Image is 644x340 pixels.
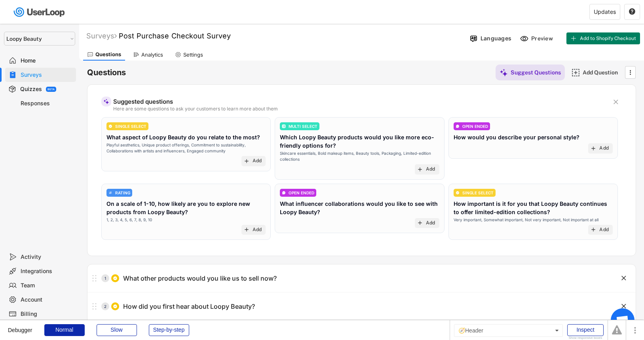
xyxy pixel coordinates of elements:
button: add [417,166,423,173]
button:  [620,302,628,310]
div: How important is it for you that Loopy Beauty continues to offer limited-edition collections? [454,199,613,216]
div: OPEN ENDED [289,191,314,195]
div: Add [253,227,262,233]
img: CircleTickMinorWhite.svg [456,191,460,195]
div: OPEN ENDED [462,124,488,128]
font: Post Purchase Checkout Survey [119,32,231,40]
span: Add to Shopify Checkout [580,36,636,41]
div: Add [426,220,435,226]
img: CircleTickMinorWhite.svg [113,304,118,309]
div: Quizzes [20,85,42,93]
div: Activity [21,253,73,261]
div: Suggest Questions [511,69,561,76]
div: Analytics [141,51,163,58]
div: Here are some questions to ask your customers to learn more about them [113,106,606,111]
div: Billing [21,310,73,318]
div: 🧭Header [454,324,563,337]
button:  [626,66,634,78]
img: Language%20Icon.svg [469,34,478,43]
text:  [630,68,631,76]
div: Inspect [567,324,604,336]
button: add [243,158,250,164]
text:  [614,98,618,106]
button: add [243,226,250,233]
div: 2 [101,304,109,308]
button:  [612,98,620,106]
div: Add [599,145,609,152]
div: Skincare essentials, Bold makeup items, Beauty tools, Packaging, Limited-edition collections [280,150,439,162]
div: RATING [115,191,130,195]
div: SINGLE SELECT [462,191,494,195]
div: Settings [183,51,203,58]
div: Responses [21,100,73,107]
div: Team [21,282,73,289]
div: Step-by-step [149,324,189,336]
div: Open chat [611,308,635,332]
div: 1, 2, 3, 4, 5, 6, 7, 8, 9, 10 [106,217,152,223]
div: Add [599,227,609,233]
div: Add [253,158,262,164]
div: Playful aesthetics, Unique product offerings, Commitment to sustainability, Collaborations with a... [106,142,266,154]
div: Very important, Somewhat important, Not very important, Not important at all [454,217,598,223]
button: add [417,220,423,226]
button:  [629,8,636,15]
button:  [620,274,628,282]
div: On a scale of 1-10, how likely are you to explore new products from Loopy Beauty? [106,199,266,216]
img: userloop-logo-01.svg [12,4,68,20]
text:  [621,302,626,310]
img: ConversationMinor.svg [456,124,460,128]
div: BETA [47,88,55,91]
img: CircleTickMinorWhite.svg [108,124,112,128]
img: AdjustIcon.svg [108,191,112,195]
div: Suggested questions [113,99,606,104]
div: Languages [481,35,511,42]
div: What other products would you like us to sell now? [123,274,277,283]
div: 1 [101,276,109,280]
img: CircleTickMinorWhite.svg [113,276,118,281]
button: add [590,145,597,152]
div: Add [426,166,435,173]
text:  [621,274,626,282]
img: ListMajor.svg [282,124,286,128]
div: How did you first hear about Loopy Beauty? [123,302,255,311]
div: Home [21,57,73,65]
div: Questions [95,51,121,58]
div: Add Question [583,69,622,76]
img: MagicMajor%20%28Purple%29.svg [500,68,508,77]
div: Surveys [21,71,73,79]
div: Surveys [86,31,117,40]
img: ConversationMinor.svg [282,191,286,195]
button: Add to Shopify Checkout [566,32,640,44]
div: How would you describe your personal style? [454,133,579,141]
div: Normal [44,324,85,336]
div: SINGLE SELECT [115,124,146,128]
img: MagicMajor%20%28Purple%29.svg [103,99,109,104]
div: What influencer collaborations would you like to see with Loopy Beauty? [280,199,439,216]
div: Show responsive boxes [567,336,604,340]
div: Slow [97,324,137,336]
text:  [629,8,635,15]
div: MULTI SELECT [289,124,317,128]
div: Integrations [21,268,73,275]
div: What aspect of Loopy Beauty do you relate to the most? [106,133,260,141]
div: Which Loopy Beauty products would you like more eco-friendly options for? [280,133,439,150]
button: add [590,226,597,233]
div: Updates [594,9,616,15]
h6: Questions [87,67,126,78]
div: Preview [531,35,555,42]
div: Account [21,296,73,304]
img: AddMajor.svg [572,68,580,77]
div: Debugger [8,320,32,333]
